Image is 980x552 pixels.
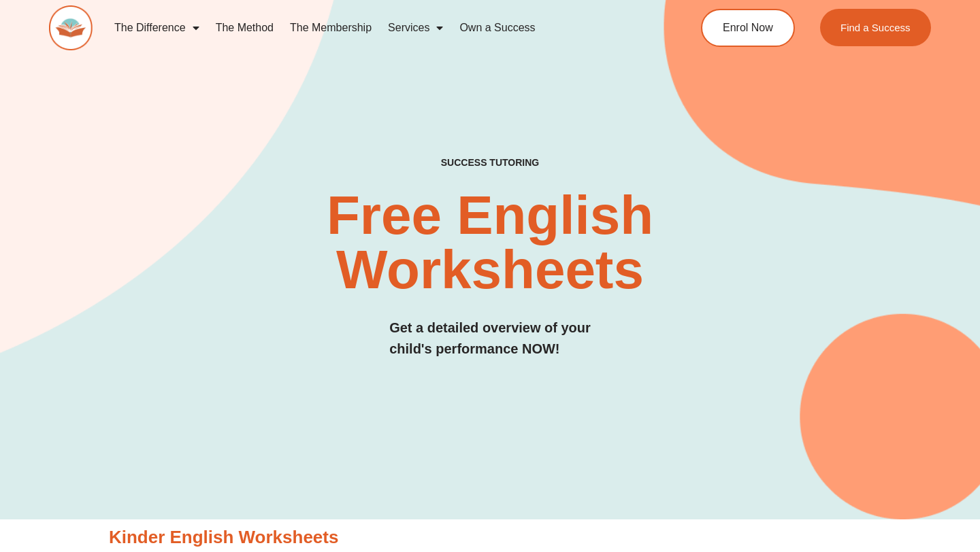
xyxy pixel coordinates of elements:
[109,526,871,549] h3: Kinder English Worksheets
[199,188,781,297] h2: Free English Worksheets​
[820,9,931,46] a: Find a Success
[359,157,621,169] h4: SUCCESS TUTORING​
[208,12,282,44] a: The Method
[840,22,911,33] span: Find a Success
[723,22,773,33] span: Enrol Now
[451,12,543,44] a: Own a Success
[106,12,208,44] a: The Difference
[389,317,591,360] h3: Get a detailed overview of your child's performance NOW!
[282,12,380,44] a: The Membership
[380,12,451,44] a: Services
[106,12,651,44] nav: Menu
[701,9,795,47] a: Enrol Now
